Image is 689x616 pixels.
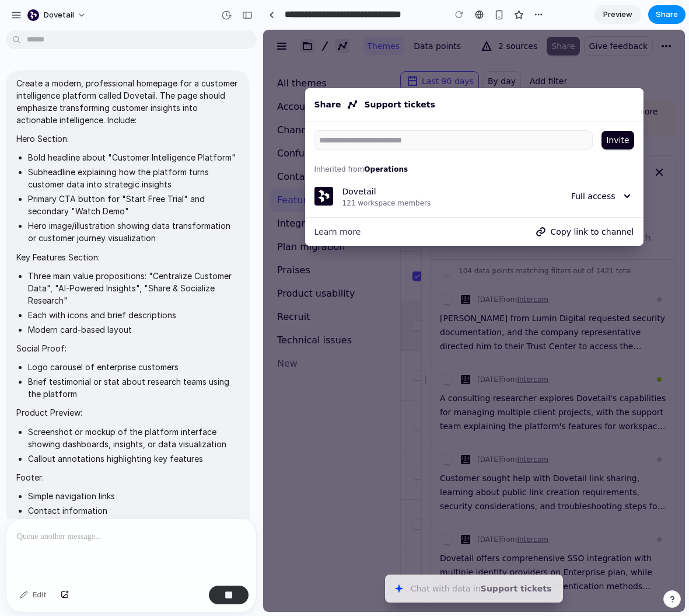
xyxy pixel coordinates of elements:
p: Product Preview: [16,406,239,419]
li: Three main value propositions: "Centralize Customer Data", "AI-Powered Insights", "Share & Social... [28,270,239,307]
li: Logo carousel of enterprise customers [28,361,239,373]
li: Modern card-based layout [28,323,239,336]
span: Share [656,9,678,20]
li: Bold headline about "Customer Intelligence Platform" [28,151,239,163]
span: Invite [343,103,366,117]
div: 121 workspace members [79,169,168,178]
p: Create a modern, professional homepage for a customer intelligence platform called Dovetail. The ... [16,77,239,126]
p: Key Features Section: [16,251,239,263]
li: Contact information [28,504,239,517]
li: Brief testimonial or stat about research teams using the platform [28,375,239,400]
p: Social Proof: [16,342,239,354]
button: Copy link to channel [266,193,375,211]
button: Share [648,5,685,24]
a: Operations [101,135,145,144]
span: Full access [308,159,352,173]
p: Hero Section: [16,133,239,145]
li: Primary CTA button for "Start Free Trial" and secondary "Watch Demo" [28,193,239,217]
li: Screenshot or mockup of the platform interface showing dashboards, insights, or data visualization [28,426,239,450]
button: Full access [303,157,376,176]
li: Each with icons and brief descriptions [28,309,239,321]
p: Footer: [16,471,239,483]
li: Subheadline explaining how the platform turns customer data into strategic insights [28,166,239,190]
span: Preview [603,9,632,20]
div: Share Support tickets [49,65,373,84]
span: dovetail [44,9,74,21]
button: Invite [338,101,370,120]
span: Copy link to channel [287,195,370,209]
button: dovetail [23,6,92,25]
li: Simple navigation links [28,490,239,502]
div: Dovetail [79,155,113,169]
div: Inherited from [51,134,371,145]
span: Learn more [51,195,98,209]
li: Hero image/illustration showing data transformation or customer journey visualization [28,220,239,244]
li: Callout annotations highlighting key features [28,453,239,465]
a: Preview [594,5,641,24]
button: Chat with data inSupport tickets [122,545,300,573]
